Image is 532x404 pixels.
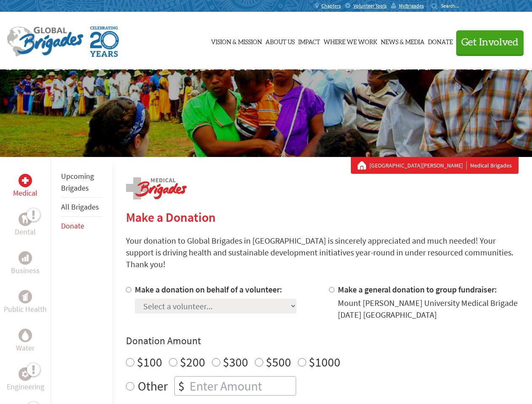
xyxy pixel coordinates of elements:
a: All Brigades [61,202,99,212]
span: Chapters [321,3,341,9]
li: Upcoming Brigades [61,167,102,198]
li: All Brigades [61,198,102,217]
div: Water [19,329,32,342]
a: EngineeringEngineering [7,367,44,393]
div: Public Health [19,290,32,303]
h4: Donation Amount [126,334,519,348]
a: WaterWater [16,329,35,354]
a: MedicalMedical [13,174,37,199]
label: $1000 [309,354,340,370]
span: MyBrigades [399,3,424,9]
img: Water [22,330,29,340]
p: Medical [13,187,37,199]
p: Public Health [4,303,47,315]
span: Get Involved [461,37,519,48]
a: Donate [61,221,84,231]
a: Upcoming Brigades [61,171,94,193]
p: Business [11,265,40,276]
a: About Us [265,20,295,62]
label: Make a donation on behalf of a volunteer: [135,284,282,295]
p: Your donation to Global Brigades in [GEOGRAPHIC_DATA] is sincerely appreciated and much needed! Y... [126,235,519,270]
p: Dental [15,226,36,238]
p: Engineering [7,381,44,393]
div: Medical Brigades [358,161,512,170]
label: $200 [180,354,205,370]
img: Dental [22,215,29,223]
div: Dental [19,213,32,226]
img: Public Health [22,292,29,301]
input: Enter Amount [188,377,296,395]
img: Global Brigades Logo [7,27,83,57]
label: $300 [223,354,248,370]
div: $ [175,377,188,395]
button: Get Involved [456,30,524,54]
h2: Make a Donation [126,210,519,225]
a: Public HealthPublic Health [4,290,47,315]
label: $500 [266,354,291,370]
a: Where We Work [323,20,377,62]
img: Business [22,255,29,261]
label: Other [138,376,168,396]
a: Impact [298,20,320,62]
img: Engineering [22,371,29,377]
div: Medical [19,174,32,187]
label: $100 [137,354,162,370]
input: Search... [441,3,465,9]
p: Water [16,342,35,354]
a: Donate [428,20,453,62]
span: Volunteer Tools [353,3,387,9]
div: Engineering [19,367,32,381]
div: Mount [PERSON_NAME] University Medical Brigade [DATE] [GEOGRAPHIC_DATA] [338,297,519,321]
img: logo-medical.png [126,177,187,199]
a: Vision & Mission [211,20,262,62]
label: Make a general donation to group fundraiser: [338,284,497,295]
img: Global Brigades Celebrating 20 Years [90,27,119,57]
li: Donate [61,217,102,235]
img: Medical [22,177,29,184]
a: DentalDental [15,213,36,238]
a: BusinessBusiness [11,251,40,276]
a: News & Media [381,20,425,62]
div: Business [19,251,32,265]
a: [GEOGRAPHIC_DATA][PERSON_NAME] [369,161,467,170]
